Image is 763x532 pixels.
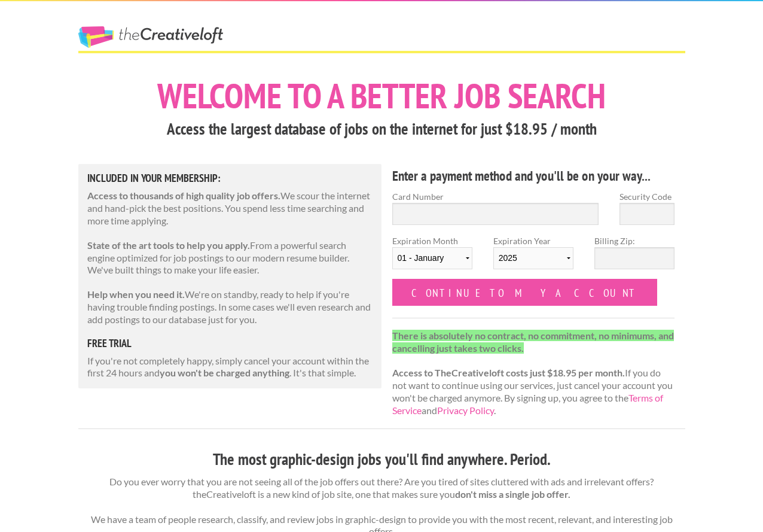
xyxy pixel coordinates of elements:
[78,448,685,471] h3: The most graphic-design jobs you'll find anywhere. Period.
[619,190,675,203] label: Security Code
[392,330,674,354] strong: There is absolutely no contract, no commitment, no minimums, and cancelling just takes two clicks.
[392,247,472,269] select: Expiration Month
[392,235,472,279] label: Expiration Month
[392,279,658,306] input: Continue to my account
[455,488,570,500] strong: don't miss a single job offer.
[87,239,373,276] p: From a powerful search engine optimized for job postings to our modern resume builder. We've buil...
[78,118,685,141] h3: Access the largest database of jobs on the internet for just $18.95 / month
[392,190,599,203] label: Card Number
[78,26,223,48] a: The Creative Loft
[78,78,685,113] h1: Welcome to a better job search
[87,355,373,380] p: If you're not completely happy, simply cancel your account within the first 24 hours and . It's t...
[392,166,675,186] h4: Enter a payment method and you'll be on your way...
[437,405,494,416] a: Privacy Policy
[87,239,250,251] strong: State of the art tools to help you apply.
[87,288,185,300] strong: Help when you need it.
[87,288,373,326] p: We're on standby, ready to help if you're having trouble finding postings. In some cases we'll ev...
[392,367,625,378] strong: Access to TheCreativeloft costs just $18.95 per month.
[392,330,675,417] p: If you do not want to continue using our services, just cancel your account you won't be charged ...
[493,235,573,279] label: Expiration Year
[87,190,280,201] strong: Access to thousands of high quality job offers.
[87,173,373,184] h5: Included in Your Membership:
[87,190,373,227] p: We scour the internet and hand-pick the best positions. You spend less time searching and more ti...
[392,392,663,416] a: Terms of Service
[594,235,675,247] label: Billing Zip:
[87,338,373,349] h5: free trial
[160,367,289,378] strong: you won't be charged anything
[493,247,573,269] select: Expiration Year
